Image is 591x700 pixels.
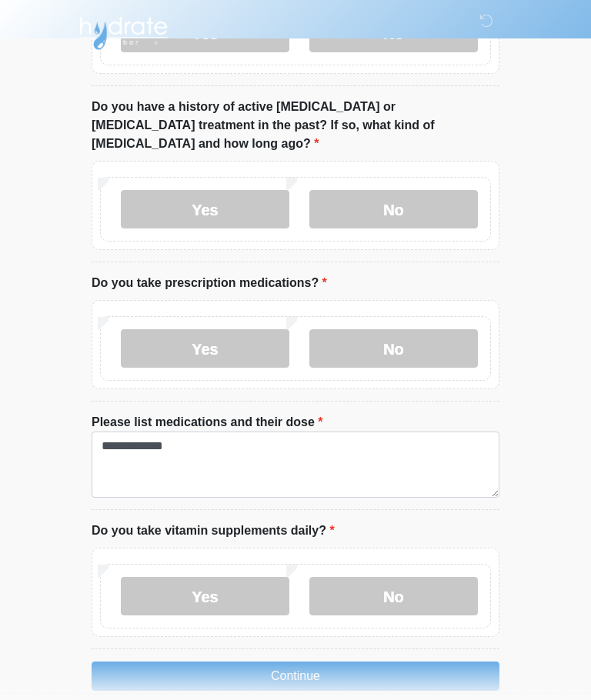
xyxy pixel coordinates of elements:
[92,98,499,153] label: Do you have a history of active [MEDICAL_DATA] or [MEDICAL_DATA] treatment in the past? If so, wh...
[76,12,170,51] img: Hydrate IV Bar - Arcadia Logo
[309,190,478,228] label: No
[92,522,335,540] label: Do you take vitamin supplements daily?
[309,329,478,368] label: No
[92,274,327,292] label: Do you take prescription medications?
[92,662,499,691] button: Continue
[121,190,289,228] label: Yes
[309,577,478,615] label: No
[92,413,323,432] label: Please list medications and their dose
[121,329,289,368] label: Yes
[121,577,289,615] label: Yes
